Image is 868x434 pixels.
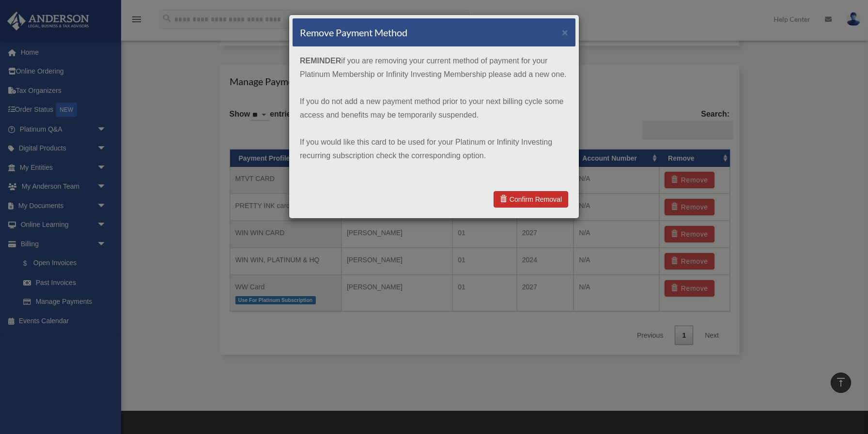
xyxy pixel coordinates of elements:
[562,27,568,37] button: ×
[293,47,575,183] div: if you are removing your current method of payment for your Platinum Membership or Infinity Inves...
[300,135,568,163] p: If you would like this card to be used for your Platinum or Infinity Investing recurring subscrip...
[300,26,407,39] h4: Remove Payment Method
[494,191,568,208] a: Confirm Removal
[300,57,341,65] strong: REMINDER
[300,95,568,122] p: If you do not add a new payment method prior to your next billing cycle some access and benefits ...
